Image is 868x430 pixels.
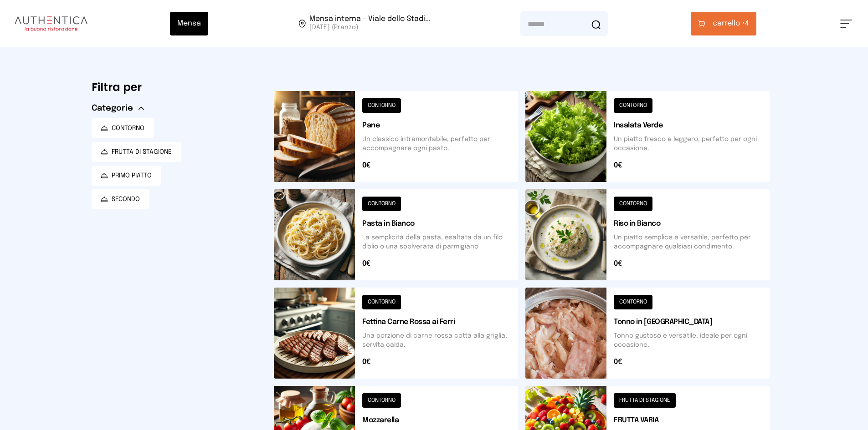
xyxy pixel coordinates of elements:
img: logo.8f33a47.png [15,16,87,31]
button: FRUTTA DI STAGIONE [92,142,181,162]
h6: Filtra per [92,80,259,95]
span: FRUTTA DI STAGIONE [112,147,172,157]
span: [DATE] (Pranzo) [309,23,431,32]
span: 4 [713,18,749,29]
button: SECONDO [92,189,149,209]
button: PRIMO PIATTO [92,166,161,186]
span: SECONDO [112,195,140,204]
span: Categorie [92,102,133,115]
button: carrello •4 [691,12,756,35]
span: PRIMO PIATTO [112,171,152,180]
button: Mensa [170,12,208,35]
span: carrello • [713,18,745,29]
span: CONTORNO [112,124,144,133]
button: Categorie [92,102,144,115]
span: Viale dello Stadio, 77, 05100 Terni TR, Italia [309,15,431,32]
button: CONTORNO [92,118,154,138]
